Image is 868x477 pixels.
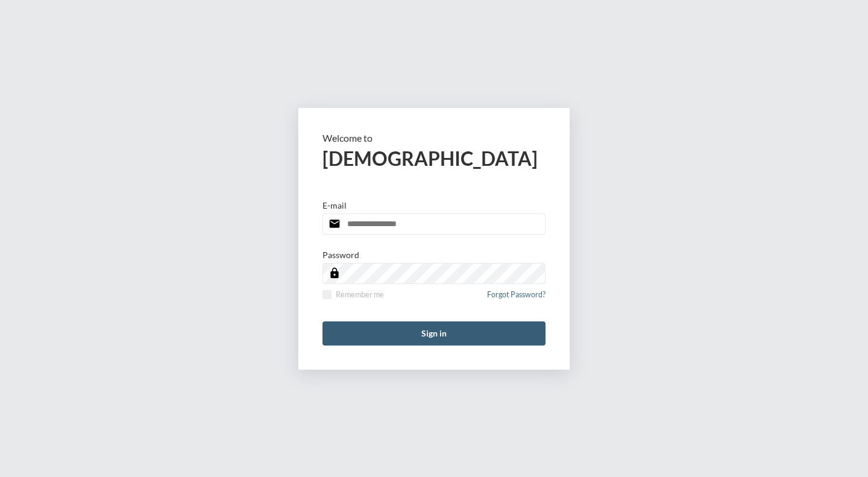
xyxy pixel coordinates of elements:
button: Sign in [322,321,546,346]
p: E-mail [322,200,347,210]
label: Remember me [322,290,384,299]
p: Password [322,250,359,260]
a: Forgot Password? [487,290,546,306]
p: Welcome to [322,132,546,144]
h2: [DEMOGRAPHIC_DATA] [322,147,546,170]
